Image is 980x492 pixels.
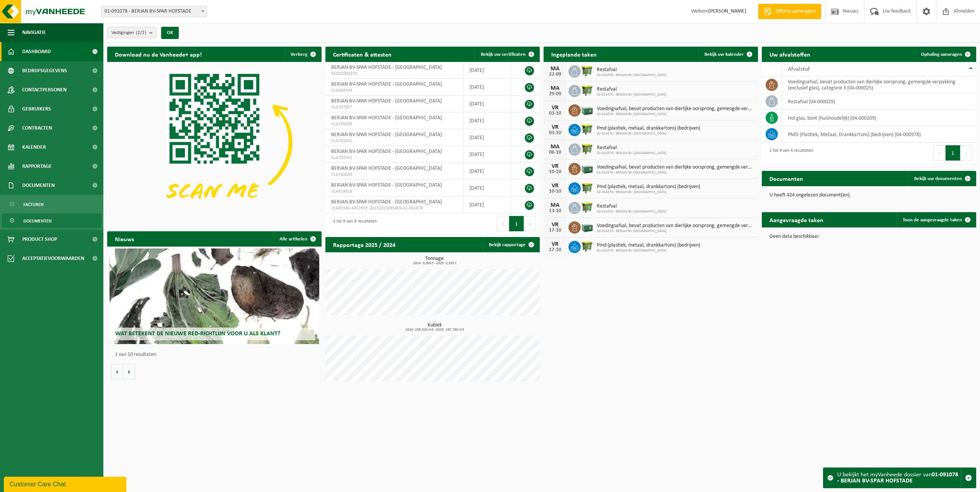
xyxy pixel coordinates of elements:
h2: Documenten [762,171,811,186]
td: [DATE] [464,163,511,180]
button: 1 [509,216,524,231]
div: 1 tot 9 van 9 resultaten [329,215,377,232]
span: Rapportage [22,157,52,176]
span: BERJAN BV-SPAR HOFSTADE - [GEOGRAPHIC_DATA] [331,182,442,188]
button: Volgende [123,364,135,379]
button: 1 [946,145,960,161]
h2: Uw afvalstoffen [762,47,818,62]
a: Wat betekent de nieuwe RED-richtlijn voor u als klant? [109,248,320,344]
img: WB-1100-HPE-GN-50 [581,123,594,136]
span: Documenten [23,214,52,228]
span: Contactpersonen [22,80,67,99]
button: Next [960,145,972,161]
div: MA [547,66,563,72]
span: 02-014370 - BERJAN BV-[GEOGRAPHIC_DATA] [597,248,700,253]
span: Acceptatievoorwaarden [22,249,84,268]
span: Dashboard [22,42,51,61]
span: Verberg [291,52,307,57]
div: VR [547,222,563,228]
p: 1 van 10 resultaten [115,352,318,357]
span: Navigatie [22,23,46,42]
div: 17-10 [547,247,563,253]
a: Bekijk uw kalender [698,47,757,62]
span: Contracten [22,119,52,138]
span: Restafval [597,145,666,151]
a: Documenten [2,213,101,228]
span: Bekijk uw documenten [914,176,962,181]
h2: Download nu de Vanheede+ app! [107,47,209,62]
span: 02-014370 - BERJAN BV-[GEOGRAPHIC_DATA] [597,93,666,97]
span: 01-091078 - BERJAN BV-SPAR HOFSTADE [101,6,207,17]
td: [DATE] [464,180,511,196]
div: 22-09 [547,72,563,77]
div: VR [547,183,563,189]
span: Voedingsafval, bevat producten van dierlijke oorsprong, gemengde verpakking (exc... [597,164,754,170]
span: Wat betekent de nieuwe RED-richtlijn voor u als klant? [115,331,280,337]
span: Gebruikers [22,99,51,119]
img: WB-1100-HPE-GN-50 [581,240,594,253]
span: VLA702639 [331,172,457,178]
p: U heeft 424 ongelezen document(en). [769,193,969,198]
a: Bekijk uw documenten [908,171,975,186]
span: VLA705039 [331,121,457,127]
span: VLA903544 [331,88,457,94]
button: Next [524,216,536,231]
td: [DATE] [464,129,511,146]
img: PB-LB-0680-HPE-GN-01 [581,162,594,175]
img: PB-LB-0680-HPE-GN-01 [581,103,594,116]
span: Kalender [22,138,46,157]
td: [DATE] [464,146,511,163]
a: Bekijk uw certificaten [475,47,539,62]
td: [DATE] [464,79,511,96]
span: BERJAN BV-SPAR HOFSTADE - [GEOGRAPHIC_DATA] [331,81,442,87]
span: VLA614918 [331,188,457,195]
span: 02-014370 - BERJAN BV-[GEOGRAPHIC_DATA] [597,190,700,195]
div: MA [547,202,563,208]
button: Vorige [111,364,123,379]
div: MA [547,85,563,91]
span: Pmd (plastiek, metaal, drankkartons) (bedrijven) [597,125,700,132]
button: OK [161,27,179,39]
td: hol glas, bont (huishoudelijk) (04-000209) [782,110,976,126]
img: WB-1100-HPE-GN-50 [581,142,594,155]
div: 1 tot 4 van 4 resultaten [766,145,813,161]
span: 02-014370 - BERJAN BV-[GEOGRAPHIC_DATA] [597,209,666,214]
strong: [PERSON_NAME] [708,8,746,14]
span: BERJAN BV-SPAR HOFSTADE - [GEOGRAPHIC_DATA] [331,65,442,70]
span: Pmd (plastiek, metaal, drankkartons) (bedrijven) [597,184,700,190]
span: VLAREMA-ARCHIVE-20131015095459-01-091078 [331,205,457,211]
a: Toon de aangevraagde taken [897,212,975,227]
div: VR [547,241,563,247]
h3: Kubiek [329,323,540,332]
button: Vestigingen(2/2) [107,27,157,38]
div: 03-10 [547,111,563,116]
span: Facturen [23,197,44,212]
h2: Nieuws [107,231,142,246]
img: WB-1100-HPE-GN-50 [581,181,594,194]
span: Vestigingen [111,27,146,39]
span: Restafval [597,67,666,73]
div: 29-09 [547,91,563,97]
a: Ophaling aanvragen [915,47,975,62]
h2: Rapportage 2025 / 2024 [325,237,403,252]
img: WB-1100-HPE-GN-50 [581,64,594,77]
div: 03-10 [547,130,563,136]
div: 06-10 [547,150,563,155]
img: Download de VHEPlus App [107,62,322,222]
a: Facturen [2,197,101,211]
span: Restafval [597,203,666,209]
a: Bekijk rapportage [483,237,539,252]
span: Product Shop [22,230,57,249]
span: Ophaling aanvragen [921,52,962,57]
div: VR [547,163,563,169]
img: WB-1100-HPE-GN-50 [581,84,594,97]
td: [DATE] [464,112,511,129]
td: voedingsafval, bevat producten van dierlijke oorsprong, gemengde verpakking (exclusief glas), cat... [782,76,976,93]
span: 02-014370 - BERJAN BV-[GEOGRAPHIC_DATA] [597,229,754,234]
td: PMD (Plastiek, Metaal, Drankkartons) (bedrijven) (04-000978) [782,126,976,143]
span: Pmd (plastiek, metaal, drankkartons) (bedrijven) [597,242,700,248]
span: VLA703592 [331,155,457,161]
span: Voedingsafval, bevat producten van dierlijke oorsprong, gemengde verpakking (exc... [597,106,754,112]
p: Geen data beschikbaar. [769,234,969,239]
